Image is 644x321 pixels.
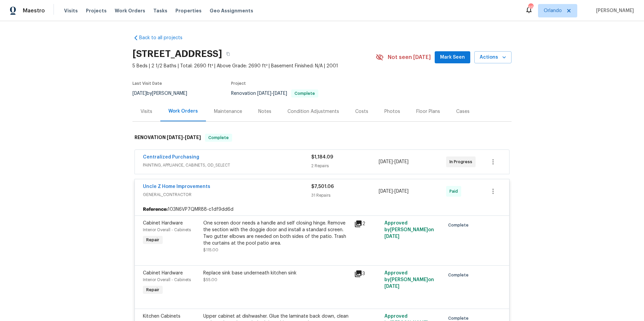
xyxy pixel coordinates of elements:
span: Not seen [DATE] [388,54,431,61]
span: Approved by [PERSON_NAME] on [384,271,434,289]
div: 3 [354,270,380,278]
span: - [379,188,409,195]
span: Cabinet Hardware [143,221,183,226]
div: 103N6VP7QMR88-c1df9dd6d [135,203,509,215]
a: Centralized Purchasing [143,155,199,159]
span: Projects [86,7,107,14]
div: RENOVATION [DATE]-[DATE]Complete [132,127,512,148]
span: Repair [144,237,162,243]
span: 5 Beds | 2 1/2 Baths | Total: 2690 ft² | Above Grade: 2690 ft² | Basement Finished: N/A | 2001 [132,63,376,69]
span: [DATE] [185,135,201,140]
span: Renovation [231,91,318,96]
span: Complete [206,134,231,141]
span: Geo Assignments [210,7,253,14]
span: $115.00 [203,248,218,252]
span: Interior Overall - Cabinets [143,228,191,232]
span: Complete [448,222,471,229]
h2: [STREET_ADDRESS] [132,51,222,57]
h6: RENOVATION [135,134,201,142]
button: Actions [474,51,512,64]
span: Properties [175,7,202,14]
div: Notes [258,108,271,115]
span: [DATE] [257,91,271,96]
span: [DATE] [379,189,393,194]
div: Work Orders [168,108,198,115]
div: Photos [384,108,400,115]
span: - [167,135,201,140]
span: Last Visit Date [132,81,162,85]
span: $1,184.09 [311,155,333,159]
span: Work Orders [115,7,145,14]
span: Kitchen Cabinets [143,314,180,319]
span: Interior Overall - Cabinets [143,278,191,282]
div: Floor Plans [416,108,440,115]
span: In Progress [449,158,475,165]
span: [DATE] [384,284,399,289]
span: Complete [292,91,318,95]
span: [DATE] [273,91,287,96]
span: - [257,91,287,96]
div: Condition Adjustments [287,108,339,115]
div: 31 Repairs [311,192,379,199]
span: Mark Seen [440,53,465,62]
span: Orlando [544,7,562,14]
div: by [PERSON_NAME] [132,89,195,98]
div: Maintenance [214,108,242,115]
span: $55.00 [203,278,217,282]
div: 49 [528,4,533,11]
span: Paid [449,188,461,195]
div: One screen door needs a handle and self closing hinge. Remove the section with the doggie door an... [203,220,350,247]
b: Reference: [143,206,168,213]
div: Visits [141,108,152,115]
span: [DATE] [132,91,147,96]
span: [DATE] [167,135,183,140]
span: Complete [448,272,471,278]
span: [DATE] [394,189,409,194]
span: Project [231,81,246,85]
span: [DATE] [379,159,393,164]
div: Cases [456,108,470,115]
a: Back to all projects [132,35,197,41]
a: Uncle Z Home Improvements [143,184,210,189]
div: 2 [354,220,380,228]
div: Costs [355,108,368,115]
span: [PERSON_NAME] [593,7,634,14]
span: $7,501.06 [311,184,334,189]
button: Mark Seen [435,51,470,64]
div: 2 Repairs [311,163,379,169]
span: [DATE] [394,159,409,164]
span: Approved by [PERSON_NAME] on [384,221,434,239]
span: [DATE] [384,234,399,239]
span: Cabinet Hardware [143,271,183,275]
span: PAINTING, APPLIANCE, CABINETS, OD_SELECT [143,162,311,169]
div: Replace sink base underneath kitchen sink [203,270,350,276]
button: Copy Address [222,48,234,60]
span: Actions [480,53,506,62]
span: Maestro [23,7,45,14]
span: Tasks [153,8,167,13]
span: GENERAL_CONTRACTOR [143,191,311,198]
span: Repair [144,286,162,293]
span: - [379,158,409,165]
span: Visits [64,7,78,14]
